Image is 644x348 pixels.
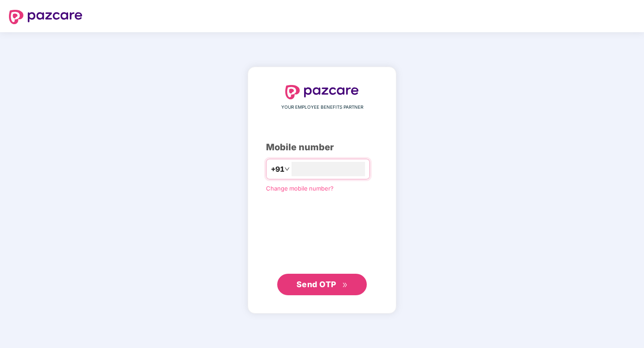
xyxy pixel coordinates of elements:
[285,85,359,99] img: logo
[277,274,367,295] button: Send OTPdouble-right
[266,185,334,192] a: Change mobile number?
[281,104,363,111] span: YOUR EMPLOYEE BENEFITS PARTNER
[271,164,284,175] span: +91
[266,140,378,154] div: Mobile number
[296,280,336,289] span: Send OTP
[342,282,348,288] span: double-right
[9,10,82,24] img: logo
[284,166,290,172] span: down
